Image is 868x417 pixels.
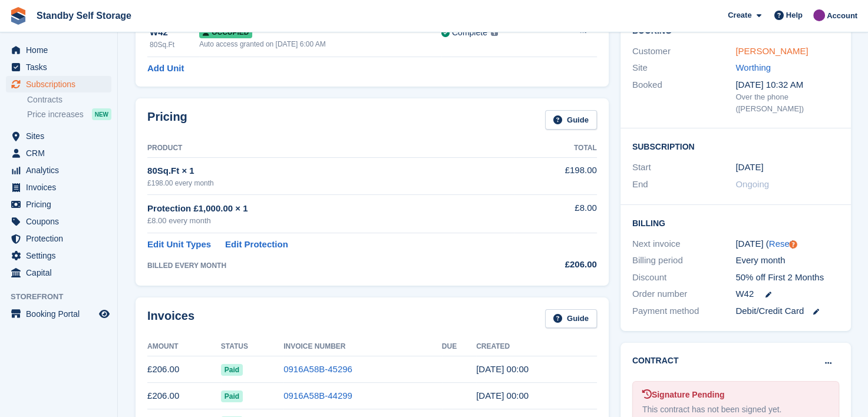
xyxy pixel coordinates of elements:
a: Worthing [735,62,771,72]
a: menu [6,59,111,75]
span: Protection [26,230,97,247]
span: CRM [26,145,97,161]
a: menu [6,247,111,264]
div: Site [632,61,736,75]
span: Help [786,9,803,21]
a: Guide [545,110,597,130]
a: menu [6,145,111,161]
div: Discount [632,271,736,284]
div: NEW [92,108,111,120]
time: 2025-08-05 23:00:27 UTC [476,364,529,374]
div: Debit/Credit Card [735,305,839,318]
a: menu [6,42,111,58]
div: Tooltip anchor [788,239,798,250]
span: Home [26,42,97,58]
a: Preview store [97,307,111,321]
div: 80Sq.Ft × 1 [147,164,514,178]
div: Payment method [632,305,736,318]
div: £198.00 every month [147,178,514,188]
div: Over the phone ([PERSON_NAME]) [735,91,839,114]
span: Settings [26,247,97,264]
div: End [632,178,736,191]
a: menu [6,128,111,144]
a: menu [6,264,111,281]
span: Coupons [26,213,97,230]
div: £206.00 [514,258,597,272]
div: W42 [150,26,199,39]
time: 2025-07-05 23:00:31 UTC [476,390,529,401]
span: W42 [735,287,754,301]
div: £8.00 every month [147,215,514,227]
img: icon-info-grey-7440780725fd019a000dd9b08b2336e03edf1995a4989e88bcd33f0948082b44.svg [491,29,498,36]
div: [DATE] 10:32 AM [735,78,839,92]
span: Subscriptions [26,76,97,92]
a: Price increases NEW [27,108,111,121]
a: menu [6,162,111,178]
a: menu [6,213,111,230]
a: Add Unit [147,62,184,75]
span: Tasks [26,59,97,75]
span: Pricing [26,196,97,213]
span: Paid [221,364,243,376]
time: 2023-10-05 23:00:00 UTC [735,161,763,174]
div: BILLED EVERY MONTH [147,260,514,271]
div: Every month [735,254,839,267]
div: Booked [632,78,736,115]
div: Next invoice [632,237,736,251]
a: Contracts [27,94,111,105]
td: £206.00 [147,356,221,383]
span: Booking Portal [26,306,97,322]
img: stora-icon-8386f47178a22dfd0bd8f6a31ec36ba5ce8667c1dd55bd0f319d3a0aa187defe.svg [9,7,27,25]
span: Paid [221,390,243,402]
th: Status [221,337,283,356]
div: 50% off First 2 Months [735,271,839,284]
a: menu [6,179,111,196]
span: Create [728,9,751,21]
div: Auto access granted on [DATE] 6:00 AM [199,39,441,49]
div: Protection £1,000.00 × 1 [147,202,514,216]
th: Due [442,337,476,356]
h2: Subscription [632,140,839,152]
td: £198.00 [514,157,597,194]
div: [DATE] ( ) [735,237,839,251]
span: Account [827,10,857,22]
a: Guide [545,309,597,329]
div: Start [632,161,736,174]
a: 0916A58B-44299 [283,390,352,401]
td: £206.00 [147,383,221,409]
h2: Invoices [147,309,194,329]
td: £8.00 [514,195,597,233]
img: Sue Ford [813,9,825,21]
a: menu [6,196,111,213]
th: Product [147,139,514,158]
h2: Billing [632,217,839,229]
div: 80Sq.Ft [150,39,199,50]
a: menu [6,306,111,322]
a: Edit Unit Types [147,238,211,251]
h2: Contract [632,355,679,367]
a: 0916A58B-45296 [283,364,352,374]
span: Invoices [26,179,97,196]
span: Capital [26,264,97,281]
th: Invoice Number [283,337,442,356]
a: Standby Self Storage [32,6,136,25]
h2: Pricing [147,110,187,130]
a: Edit Protection [225,238,288,251]
a: menu [6,76,111,92]
th: Amount [147,337,221,356]
div: Order number [632,287,736,301]
span: Ongoing [735,179,769,189]
span: Sites [26,128,97,144]
a: Reset [769,239,792,249]
div: Customer [632,45,736,58]
th: Total [514,139,597,158]
span: Price increases [27,109,84,120]
div: Complete [452,27,487,39]
a: menu [6,230,111,247]
div: Signature Pending [642,389,829,401]
div: Billing period [632,254,736,267]
span: Occupied [199,27,252,38]
span: Storefront [11,291,117,303]
a: [PERSON_NAME] [735,46,808,56]
span: Analytics [26,162,97,178]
